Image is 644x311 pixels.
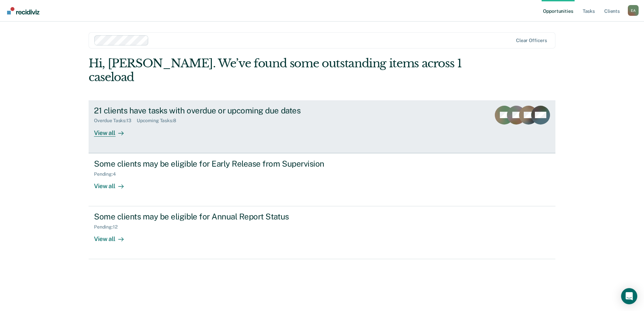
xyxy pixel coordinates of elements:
[621,288,637,304] div: Open Intercom Messenger
[89,100,555,153] a: 21 clients have tasks with overdue or upcoming due datesOverdue Tasks:13Upcoming Tasks:8View all
[628,5,639,16] button: Profile dropdown button
[94,230,132,243] div: View all
[89,57,462,84] div: Hi, [PERSON_NAME]. We’ve found some outstanding items across 1 caseload
[94,106,330,115] div: 21 clients have tasks with overdue or upcoming due dates
[7,7,39,14] img: Recidiviz
[94,171,121,177] div: Pending : 4
[94,224,123,230] div: Pending : 12
[89,153,555,206] a: Some clients may be eligible for Early Release from SupervisionPending:4View all
[94,159,330,169] div: Some clients may be eligible for Early Release from Supervision
[94,177,132,190] div: View all
[516,38,547,43] div: Clear officers
[628,5,639,16] div: E A
[94,118,137,124] div: Overdue Tasks : 13
[94,124,132,137] div: View all
[89,206,555,259] a: Some clients may be eligible for Annual Report StatusPending:12View all
[94,212,330,221] div: Some clients may be eligible for Annual Report Status
[137,118,182,124] div: Upcoming Tasks : 8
